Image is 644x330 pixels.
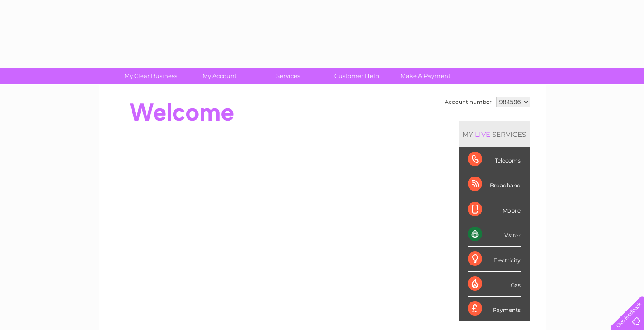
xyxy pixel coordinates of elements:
div: Water [468,222,521,247]
a: Customer Help [320,68,394,84]
div: Gas [468,272,521,297]
a: Make A Payment [388,68,463,84]
a: My Clear Business [113,68,188,84]
div: Payments [468,297,521,321]
div: LIVE [473,130,492,139]
div: Telecoms [468,147,521,172]
a: My Account [182,68,257,84]
div: Electricity [468,247,521,272]
td: Account number [442,94,494,110]
div: Mobile [468,197,521,222]
div: MY SERVICES [459,121,530,147]
a: Services [251,68,325,84]
div: Broadband [468,172,521,197]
